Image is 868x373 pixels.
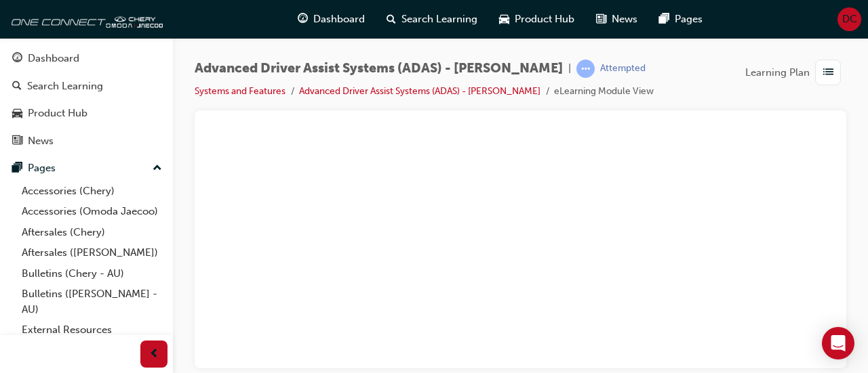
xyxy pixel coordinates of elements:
a: Search Learning [5,74,167,99]
span: Product Hub [515,12,574,27]
span: car-icon [12,108,22,120]
span: search-icon [12,81,22,93]
span: news-icon [12,135,22,148]
button: Learning Plan [745,60,846,85]
a: Bulletins (Chery - AU) [16,263,167,284]
a: Accessories (Omoda Jaecoo) [16,201,167,222]
a: Product Hub [5,101,167,126]
div: Search Learning [27,79,103,94]
span: list-icon [823,64,833,81]
div: Dashboard [28,51,79,66]
li: eLearning Module View [554,84,654,100]
span: Dashboard [313,12,365,27]
span: news-icon [596,11,606,28]
button: Pages [5,156,167,181]
span: learningRecordVerb_ATTEMPT-icon [576,60,595,78]
span: Search Learning [401,12,477,27]
span: DC [842,12,857,27]
a: Systems and Features [195,85,285,97]
a: search-iconSearch Learning [376,5,488,33]
img: oneconnect [7,5,163,32]
span: guage-icon [12,53,22,65]
span: pages-icon [12,162,22,175]
div: Open Intercom Messenger [822,327,854,359]
a: External Resources [16,320,167,341]
span: News [612,12,637,27]
div: News [28,133,54,149]
span: guage-icon [298,11,308,28]
a: News [5,129,167,154]
span: Learning Plan [745,65,810,81]
button: DC [837,7,861,31]
span: car-icon [499,11,509,28]
div: Pages [28,160,56,176]
a: car-iconProduct Hub [488,5,585,33]
div: Product Hub [28,106,87,121]
a: Advanced Driver Assist Systems (ADAS) - [PERSON_NAME] [299,85,540,97]
a: Bulletins ([PERSON_NAME] - AU) [16,284,167,320]
a: pages-iconPages [648,5,713,33]
a: news-iconNews [585,5,648,33]
a: Aftersales ([PERSON_NAME]) [16,242,167,263]
div: Attempted [600,62,646,75]
span: Advanced Driver Assist Systems (ADAS) - [PERSON_NAME] [195,61,563,76]
a: guage-iconDashboard [287,5,376,33]
span: pages-icon [659,11,669,28]
a: Aftersales (Chery) [16,222,167,243]
span: up-icon [153,160,162,177]
button: DashboardSearch LearningProduct HubNews [5,43,167,156]
span: Pages [675,12,703,27]
span: search-icon [387,11,396,28]
span: prev-icon [149,346,159,363]
span: | [568,61,571,76]
a: Accessories (Chery) [16,181,167,202]
a: Dashboard [5,46,167,71]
